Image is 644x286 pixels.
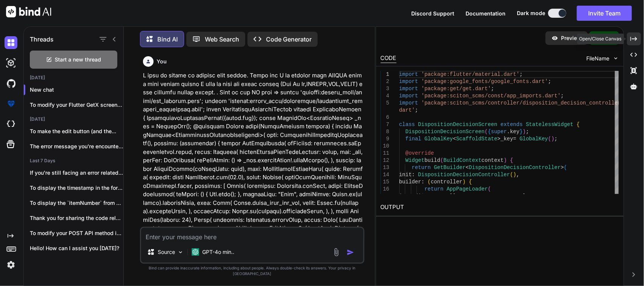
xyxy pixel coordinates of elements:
span: _key [501,136,513,142]
span: , [532,193,535,199]
span: import [399,78,418,85]
span: 'package:google_fonts/google_fonts.dart' [421,78,548,85]
img: githubDark [5,77,17,90]
div: 13 [381,164,389,171]
div: 6 [381,114,389,121]
span: BuildContext [443,157,481,163]
img: GPT-4o mini [192,248,199,256]
div: CODE [381,54,397,63]
span: DispositionDecisionController [418,172,510,178]
div: 10 [381,143,389,150]
p: To modify your Flutter GetX screen to in... [30,101,123,109]
span: ( [440,157,443,163]
span: < [453,136,456,142]
p: Hello! How can I assist you [DATE]? [30,244,123,252]
div: 4 [381,92,389,100]
h2: Last 7 Days [24,158,123,164]
p: Web Search [205,35,239,44]
img: darkChat [5,36,17,49]
span: . [463,193,466,199]
span: key [510,129,520,135]
span: ) [463,179,466,185]
p: Code Generator [266,35,312,44]
span: ; [561,93,564,99]
span: import [399,100,418,106]
span: } [520,129,523,135]
img: cloudideIcon [5,118,17,131]
span: GlobalKey [520,136,548,142]
img: Pick Models [177,249,184,255]
span: = [513,136,516,142]
span: ScaffoldState [456,136,497,142]
p: To make the edit button (and the... [30,128,123,135]
span: on_controller. [580,100,624,106]
span: { [576,121,579,128]
span: controller [431,193,463,199]
span: context [481,157,504,163]
span: return [424,186,443,192]
span: { [488,129,491,135]
div: 7 [381,121,389,128]
span: . [507,129,510,135]
p: GPT-4o min.. [202,248,234,256]
span: value [516,193,532,199]
div: 16 [381,186,389,193]
h6: You [157,58,167,65]
span: ( [510,172,513,178]
span: return [412,165,430,171]
span: , [516,172,520,178]
button: Discord Support [411,9,454,17]
span: ) [551,136,554,142]
span: class [399,121,415,128]
span: . [513,193,516,199]
span: 'package:sciton_scms/controller/disposition_decisi [421,100,580,106]
span: ( [485,129,488,135]
span: AppPageLoader [447,186,488,192]
div: 15 [381,178,389,186]
span: ) [504,157,507,163]
span: import [399,86,418,92]
span: > [561,165,564,171]
div: 3 [381,85,389,92]
button: Invite Team [577,6,632,21]
h2: [DATE] [24,75,123,81]
div: 5 [381,100,389,107]
img: preview [552,35,558,42]
span: Documentation [466,10,506,17]
span: { [469,179,472,185]
img: Bind AI [6,6,51,17]
span: ; [520,71,523,77]
span: isLoading [399,193,428,199]
span: StatelessWidget [526,121,573,128]
span: : [427,193,430,199]
span: dart' [399,107,415,113]
img: premium [5,97,17,110]
span: Widget [406,157,424,163]
span: > [497,136,500,142]
span: Dark mode [517,9,545,17]
span: controller [431,179,463,185]
span: import [399,71,418,77]
div: 11 [381,150,389,157]
span: : [421,179,424,185]
div: 1 [381,71,389,78]
span: ; [491,86,494,92]
p: The error message you're encountering indicates that... [30,143,123,150]
span: @override [406,150,434,156]
div: 8 [381,128,389,135]
span: Start a new thread [55,56,101,63]
span: final [406,136,421,142]
span: builder [399,179,421,185]
img: settings [5,258,17,271]
span: : [412,172,415,178]
p: If you're still facing an error related... [30,169,123,177]
h2: OUTPUT [376,198,624,216]
p: Bind can provide inaccurate information, including about people. Always double-check its answers.... [140,265,364,277]
img: icon [347,249,354,256]
span: 'package:flutter/material.dart' [421,71,520,77]
img: attachment [332,248,341,257]
img: chevron down [613,55,619,62]
span: ; [415,107,418,113]
div: 12 [381,157,389,164]
span: Discord Support [411,10,454,17]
